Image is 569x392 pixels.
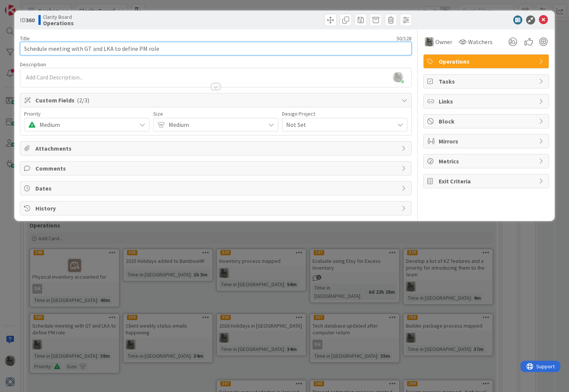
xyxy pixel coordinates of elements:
span: ID [20,15,35,24]
b: 360 [26,16,35,24]
span: Watchers [468,37,493,46]
span: ( 2/3 ) [77,96,89,104]
span: Block [439,117,535,126]
span: History [35,204,398,213]
div: Design Project [282,111,407,116]
span: Dates [35,184,398,193]
span: Support [16,1,34,10]
img: PA [425,37,434,46]
span: Links [439,97,535,106]
span: Attachments [35,144,398,153]
b: Operations [43,20,74,26]
span: Medium [40,119,133,130]
span: Operations [439,57,535,66]
span: Custom Fields [35,96,398,105]
input: type card name here... [20,42,412,55]
span: Description [20,61,46,68]
span: Tasks [439,77,535,86]
span: Exit Criteria [439,177,535,186]
span: Comments [35,164,398,173]
span: Metrics [439,157,535,166]
span: Medium [169,119,262,130]
div: 50 / 128 [32,35,412,42]
span: Owner [435,37,452,46]
span: Clarity Board [43,14,74,20]
div: Priority [24,111,149,116]
img: z2ljhaFx2XcmKtHH0XDNUfyWuC31CjDO.png [393,72,403,82]
span: Not Set [286,119,391,130]
div: Size [153,111,279,116]
label: Title [20,35,30,42]
span: Mirrors [439,137,535,146]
